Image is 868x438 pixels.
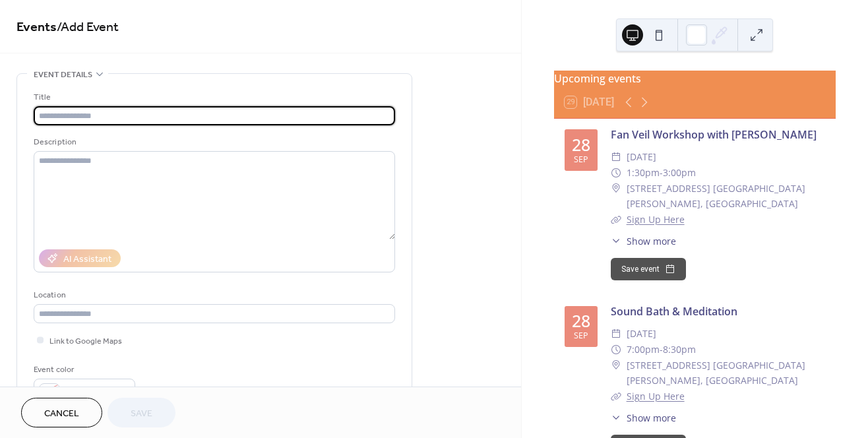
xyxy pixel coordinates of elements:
[611,127,817,142] a: Fan Veil Workshop with [PERSON_NAME]
[572,313,590,329] div: 28
[57,15,119,40] span: / Add Event
[611,389,621,404] div: ​
[627,149,656,165] span: [DATE]
[574,332,588,340] div: Sep
[660,342,663,358] span: -
[611,212,621,228] div: ​
[34,68,92,82] span: Event details
[21,398,102,427] button: Cancel
[611,149,621,165] div: ​
[627,165,660,181] span: 1:30pm
[49,334,122,348] span: Link to Google Maps
[611,358,621,373] div: ​
[627,213,685,226] a: Sign Up Here
[611,411,621,425] div: ​
[16,15,57,40] a: Events
[34,363,133,377] div: Event color
[611,258,686,280] button: Save event
[627,342,660,358] span: 7:00pm
[611,342,621,358] div: ​
[34,135,392,149] div: Description
[554,71,836,86] div: Upcoming events
[611,326,621,342] div: ​
[663,165,696,181] span: 3:00pm
[611,165,621,181] div: ​
[627,411,676,425] span: Show more
[34,90,392,104] div: Title
[572,137,590,153] div: 28
[34,288,392,302] div: Location
[611,234,621,248] div: ​
[663,342,696,358] span: 8:30pm
[627,234,676,248] span: Show more
[611,411,676,425] button: ​Show more
[611,304,737,319] a: Sound Bath & Meditation
[627,390,685,402] a: Sign Up Here
[611,234,676,248] button: ​Show more
[660,165,663,181] span: -
[611,181,621,197] div: ​
[627,181,825,212] span: [STREET_ADDRESS] [GEOGRAPHIC_DATA][PERSON_NAME], [GEOGRAPHIC_DATA]
[574,156,588,164] div: Sep
[627,358,825,389] span: [STREET_ADDRESS] [GEOGRAPHIC_DATA][PERSON_NAME], [GEOGRAPHIC_DATA]
[44,407,79,421] span: Cancel
[627,326,656,342] span: [DATE]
